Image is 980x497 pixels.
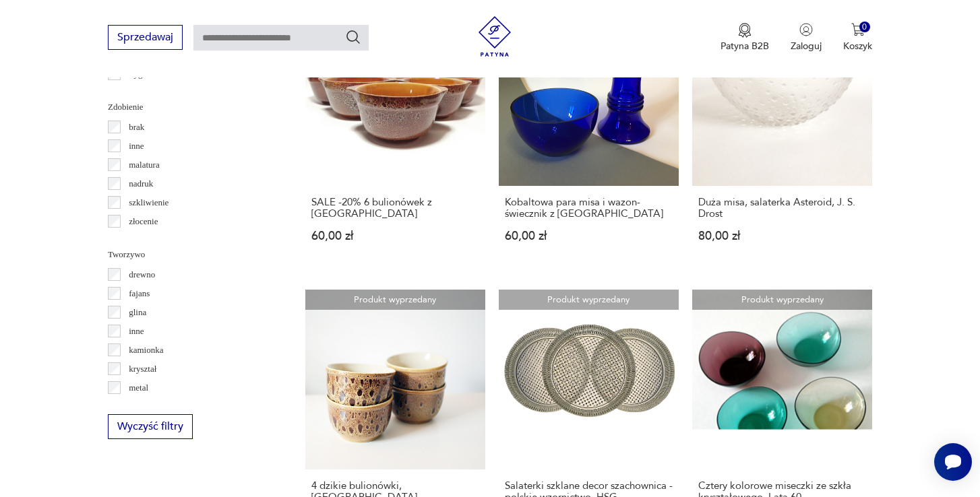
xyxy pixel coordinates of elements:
[129,343,163,358] p: kamionka
[799,23,813,36] img: Ikonka użytkownika
[108,100,273,114] p: Zdobienie
[129,267,155,282] p: drewno
[108,414,193,439] button: Wyczyść filtry
[721,23,769,53] button: Patyna B2B
[129,176,153,191] p: nadruk
[129,362,156,376] p: kryształ
[311,197,479,220] h3: SALE -20% 6 bulionówek z [GEOGRAPHIC_DATA]
[345,29,361,45] button: Szukaj
[129,120,144,135] p: brak
[129,214,158,229] p: złocenie
[129,324,144,339] p: inne
[305,6,485,268] a: Produkt wyprzedanySALE -20% 6 bulionówek z MirostowicSALE -20% 6 bulionówek z [GEOGRAPHIC_DATA]60...
[129,139,144,154] p: inne
[311,230,479,242] p: 60,00 zł
[474,16,515,57] img: Patyna - sklep z meblami i dekoracjami vintage
[738,23,752,38] img: Ikona medalu
[129,305,146,320] p: glina
[108,34,183,43] a: Sprzedawaj
[843,40,872,53] p: Koszyk
[129,158,159,172] p: malatura
[698,197,866,220] h3: Duża misa, salaterka Asteroid, J. S. Drost
[791,40,822,53] p: Zaloguj
[692,6,872,268] a: Produkt wyprzedanyDuża misa, salaterka Asteroid, J. S. DrostDuża misa, salaterka Asteroid, J. S. ...
[843,23,872,53] button: 0Koszyk
[851,23,865,36] img: Ikona koszyka
[859,22,871,33] div: 0
[129,195,169,210] p: szkliwienie
[721,23,769,53] a: Ikona medaluPatyna B2B
[499,6,679,268] a: Produkt wyprzedanyKobaltowa para misa i wazon-świecznik z KrosnaKobaltowa para misa i wazon-świec...
[129,286,150,301] p: fajans
[721,40,769,53] p: Patyna B2B
[108,25,183,50] button: Sprzedawaj
[505,230,673,242] p: 60,00 zł
[108,247,273,262] p: Tworzywo
[129,399,152,414] p: plastik
[129,380,148,395] p: metal
[698,230,866,242] p: 80,00 zł
[505,197,673,220] h3: Kobaltowa para misa i wazon-świecznik z [GEOGRAPHIC_DATA]
[934,443,972,481] iframe: Smartsupp widget button
[791,23,822,53] button: Zaloguj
